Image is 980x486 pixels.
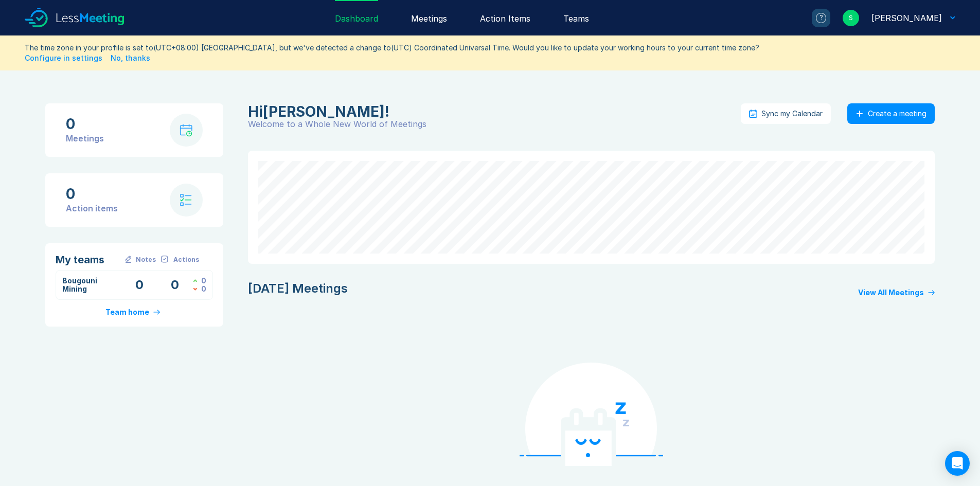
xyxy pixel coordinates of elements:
div: 0 [66,186,118,202]
div: Meetings [66,132,104,145]
a: Configure in settings [25,54,102,62]
button: Sync my Calendar [741,103,831,124]
div: Notes [136,256,156,264]
div: Action items [66,202,118,214]
img: caret-down-red.svg [193,287,197,291]
button: Create a meeting [847,103,935,124]
div: View All Meetings [858,289,924,297]
a: View All Meetings [858,289,935,297]
div: Welcome to a Whole New World of Meetings [248,120,741,128]
div: 0 [66,116,104,132]
div: Meetings with Notes this Week [121,277,157,293]
img: arrow-right-primary.svg [153,310,160,315]
div: Open Action Items [157,277,193,293]
div: Sync my Calendar [761,110,823,118]
div: ? [816,13,826,23]
a: ? [799,9,830,27]
div: My teams [56,254,121,266]
div: Actions Closed this Week [193,277,206,285]
div: Steve Zaninovich [871,12,942,24]
div: [DATE] Meetings [248,280,348,297]
div: Team home [105,308,149,316]
div: Actions Assigned this Week [193,285,206,293]
div: S [843,10,859,26]
img: calendar-with-clock.svg [180,124,192,137]
p: The time zone in your profile is set to (UTC+08:00) [GEOGRAPHIC_DATA] , but we've detected a chan... [25,44,955,52]
div: Actions [173,256,199,264]
a: Team home [105,308,163,316]
img: caret-up-green.svg [193,279,197,282]
button: No, thanks [111,54,150,62]
a: Bougouni Mining [62,276,97,293]
div: 0 [201,277,206,285]
div: 0 [201,285,206,293]
div: Steve Zaninovich [248,103,735,120]
div: Open Intercom Messenger [945,451,970,476]
div: Create a meeting [868,110,926,118]
img: check-list.svg [180,194,192,206]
